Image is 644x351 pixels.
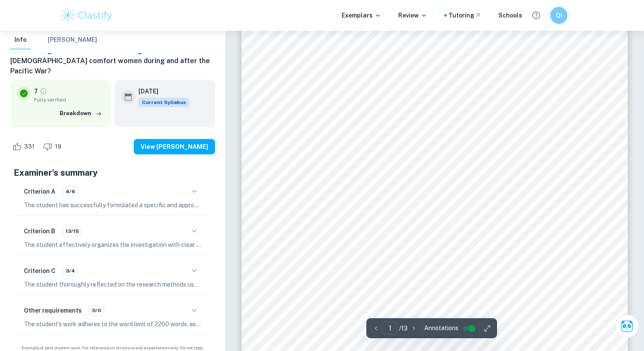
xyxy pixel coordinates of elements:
[10,35,215,76] h6: To what extent can patriarchal factors be considered to be the most significant cause for the mar...
[138,87,183,96] h6: [DATE]
[615,314,639,338] button: Ask Clai
[57,107,104,120] button: Breakdown
[294,232,611,239] span: the marginalisation of the [DEMOGRAPHIC_DATA] comfort women during and after the Pacific War?
[24,319,201,329] p: The student's work adheres to the word limit of 2200 words, as it is 2198 words long. The pages a...
[24,187,55,196] h6: Criterion A
[498,11,522,20] a: Schools
[10,345,215,351] span: Example of past student work. For reference on structure and expectations only. Do not copy.
[134,139,215,154] button: View [PERSON_NAME]
[10,140,39,154] div: Like
[48,31,97,49] button: [PERSON_NAME]
[138,98,190,107] span: Current Syllabus
[138,98,190,107] div: This exemplar is based on the current syllabus. Feel free to refer to it for inspiration/ideas wh...
[396,249,473,257] span: Word count: 2198 words
[60,7,114,24] img: Clastify logo
[448,11,481,20] a: Tutoring
[24,306,82,315] h6: Other requirements
[24,226,55,236] h6: Criterion B
[399,324,408,333] p: / 13
[34,96,104,104] span: Fully verified
[529,8,543,23] button: Help and Feedback
[63,267,78,275] span: 3/4
[24,280,201,289] p: The student thoroughly reflected on the research methods used by the historians, considering a wi...
[10,31,31,49] button: Info
[24,266,55,276] h6: Criterion C
[40,87,47,95] a: Grade fully verified
[24,200,201,210] p: The student has successfully formulated a specific and appropriate question for the historical in...
[63,227,82,235] span: 13/15
[14,166,212,179] h5: Examiner's summary
[342,11,381,20] p: Exemplars
[63,188,78,195] span: 4/6
[41,140,66,154] div: Dislike
[290,213,578,221] span: RQ: To what extent can patriarchal factors be considered to be the most significant cause for
[34,87,38,96] p: 7
[398,11,427,20] p: Review
[424,324,458,333] span: Annotations
[550,7,567,24] button: QI
[372,192,497,201] span: History HL Internal Assessment
[20,142,39,151] span: 331
[554,11,564,20] h6: QI
[89,307,104,314] span: 0/0
[50,142,66,151] span: 19
[24,240,201,249] p: The student effectively organizes the investigation with clear paragraphing and the use of headin...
